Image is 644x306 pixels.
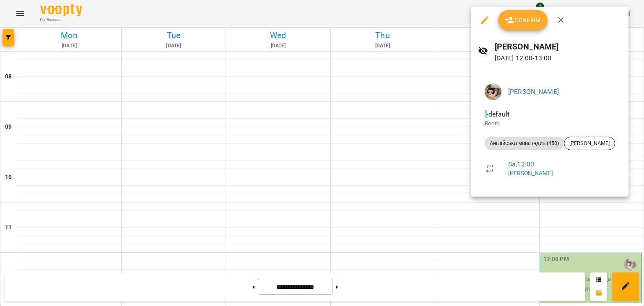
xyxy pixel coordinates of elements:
[508,170,553,176] a: [PERSON_NAME]
[485,140,564,147] span: Англійська мова індив (450)
[495,40,622,53] h6: [PERSON_NAME]
[508,160,534,168] a: Sa , 12:00
[498,10,548,30] button: Confirm
[564,140,615,147] span: [PERSON_NAME]
[495,53,622,63] p: [DATE] 12:00 - 13:00
[564,137,615,150] div: [PERSON_NAME]
[505,15,541,25] span: Confirm
[485,119,615,128] p: Room
[485,110,511,118] span: - default
[508,88,559,96] a: [PERSON_NAME]
[485,83,501,100] img: 06df7263684ef697ed6bfd42fdd7a451.jpg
